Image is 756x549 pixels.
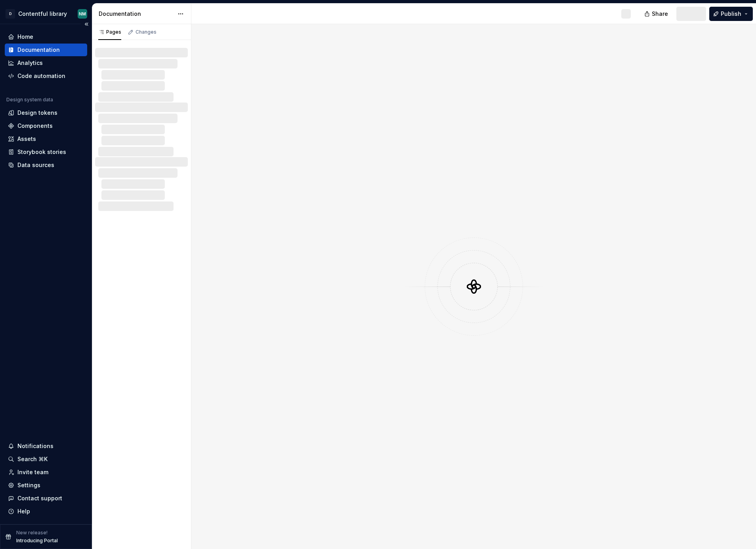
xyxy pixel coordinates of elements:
div: Design tokens [17,109,57,117]
div: Storybook stories [17,148,66,156]
div: Help [17,507,30,515]
div: Changes [136,29,157,35]
div: Data sources [17,161,54,169]
a: Data sources [5,159,87,171]
span: Publish [721,10,741,18]
div: Components [17,122,53,130]
button: Contact support [5,492,87,505]
div: Notifications [17,442,53,450]
button: Notifications [5,440,87,452]
button: Help [5,505,87,518]
button: Share [640,7,673,21]
p: Introducing Portal [16,538,58,544]
div: Settings [17,481,40,489]
div: Contentful library [18,10,67,18]
a: Documentation [5,44,87,56]
span: Share [652,10,668,18]
div: Assets [17,135,36,143]
p: New release! [16,530,48,536]
a: Settings [5,479,87,492]
div: Invite team [17,468,48,476]
a: Invite team [5,466,87,479]
div: Code automation [17,72,65,80]
div: NM [79,11,86,17]
div: Search ⌘K [17,455,48,463]
button: DContentful libraryNM [2,5,90,22]
button: Collapse sidebar [81,19,92,30]
a: Code automation [5,70,87,82]
div: Home [17,33,33,41]
a: Components [5,120,87,132]
div: Documentation [17,46,60,54]
button: Publish [709,7,753,21]
a: Design tokens [5,106,87,119]
div: Contact support [17,494,62,502]
a: Analytics [5,57,87,69]
a: Storybook stories [5,146,87,158]
div: Analytics [17,59,43,67]
button: Search ⌘K [5,453,87,465]
a: Assets [5,133,87,145]
a: Home [5,30,87,43]
div: Design system data [6,97,53,103]
div: Pages [98,29,121,35]
div: Documentation [99,10,174,18]
div: D [6,9,15,19]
